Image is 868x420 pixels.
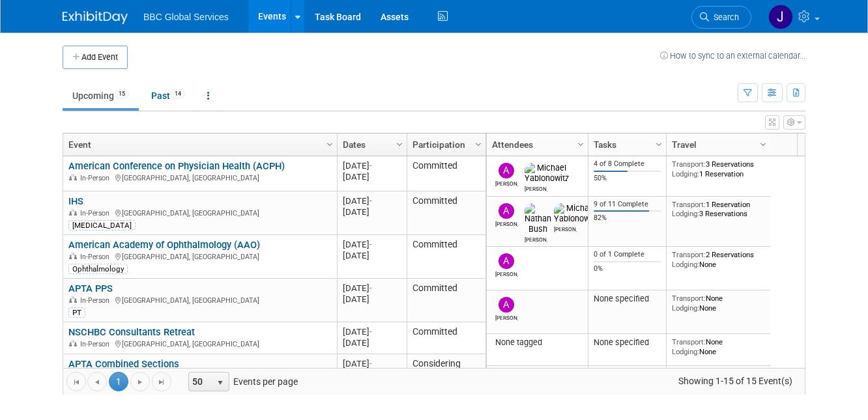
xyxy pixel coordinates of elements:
div: [DATE] [343,358,401,369]
div: None None [672,294,766,313]
img: In-Person Event [69,209,77,216]
span: - [369,359,372,369]
a: Column Settings [323,133,338,153]
img: Alex Corrigan [499,163,514,178]
div: Nathan Bush [525,234,547,243]
a: Participation [412,133,477,156]
div: [DATE] [343,337,401,348]
img: Alex Corrigan [499,297,514,313]
a: NSCHBC Consultants Retreat [68,326,195,338]
img: Nathan Bush [525,203,551,234]
a: Upcoming15 [63,83,139,108]
span: Transport: [672,294,706,303]
span: Column Settings [758,139,768,150]
div: None specified [594,337,661,348]
span: - [369,283,372,293]
a: APTA PPS [68,283,113,294]
span: - [369,240,372,249]
span: - [369,196,372,206]
span: Transport: [672,337,706,346]
a: Attendees [492,133,579,156]
img: ExhibitDay [63,11,128,24]
a: Go to the next page [130,372,150,391]
div: [GEOGRAPHIC_DATA], [GEOGRAPHIC_DATA] [68,251,331,262]
td: Committed [407,235,485,279]
a: Go to the last page [152,372,171,391]
span: 50 [189,372,211,391]
a: American Academy of Ophthalmology (AAO) [68,239,260,251]
span: Transport: [672,160,706,169]
a: Event [68,133,328,156]
img: Jennifer Benedict [768,5,793,29]
span: Column Settings [473,139,484,150]
div: 0% [594,264,661,273]
div: [DATE] [343,239,401,250]
span: Search [709,12,739,22]
div: [GEOGRAPHIC_DATA], [GEOGRAPHIC_DATA] [68,172,331,183]
div: [DATE] [343,206,401,217]
span: Column Settings [325,139,335,150]
img: In-Person Event [69,340,77,346]
td: Committed [407,322,485,354]
span: Go to the next page [135,377,145,387]
div: [MEDICAL_DATA] [68,220,136,231]
div: [DATE] [343,160,401,171]
span: Events per page [172,372,311,391]
span: 14 [171,89,185,99]
td: Committed [407,279,485,322]
a: Column Settings [652,133,667,153]
a: APTA Combined Sections [68,358,179,370]
img: Alex Corrigan [499,253,514,269]
div: 9 of 11 Complete [594,200,661,209]
span: Go to the previous page [92,377,102,387]
span: Showing 1-15 of 15 Event(s) [667,372,805,390]
div: [GEOGRAPHIC_DATA], [GEOGRAPHIC_DATA] [68,207,331,218]
span: Go to the first page [71,377,81,387]
td: Committed [407,156,485,191]
div: Michael Yablonowitz [554,224,577,232]
div: [DATE] [343,283,401,294]
a: IHS [68,195,83,207]
span: In-Person [80,174,113,182]
td: Considering [407,354,485,386]
span: Column Settings [654,139,664,150]
div: None None [672,337,766,356]
span: - [369,327,372,337]
div: 3 Reservations 1 Reservation [672,160,766,178]
a: Column Settings [393,133,407,153]
div: [GEOGRAPHIC_DATA], [GEOGRAPHIC_DATA] [68,294,331,305]
a: American Conference on Physician Health (ACPH) [68,160,285,172]
a: How to sync to an external calendar... [660,51,805,61]
button: Add Event [63,46,128,69]
div: None specified [594,294,661,304]
span: Column Settings [575,139,586,150]
span: Lodging: [672,209,699,218]
a: Travel [672,133,762,156]
a: Tasks [594,133,658,156]
div: [DATE] [343,250,401,261]
span: Lodging: [672,347,699,356]
div: [GEOGRAPHIC_DATA], [GEOGRAPHIC_DATA] [68,338,331,349]
a: Dates [343,133,398,156]
div: 82% [594,214,661,223]
td: Committed [407,191,485,235]
div: Alex Corrigan [495,313,518,321]
a: Column Settings [757,133,771,153]
div: Michael Yablonowitz [525,184,547,192]
span: In-Person [80,253,113,261]
div: None tagged [492,337,583,348]
span: In-Person [80,296,113,305]
img: Michael Yablonowitz [525,163,569,184]
a: Column Settings [472,133,486,153]
img: In-Person Event [69,174,77,180]
span: - [369,161,372,171]
span: Lodging: [672,260,699,269]
div: 0 of 1 Complete [594,250,661,259]
span: 15 [115,89,129,99]
span: Lodging: [672,169,699,178]
div: [DATE] [343,326,401,337]
a: Go to the first page [66,372,86,391]
div: 50% [594,174,661,183]
div: 1 Reservation 3 Reservations [672,200,766,219]
div: 4 of 8 Complete [594,160,661,169]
